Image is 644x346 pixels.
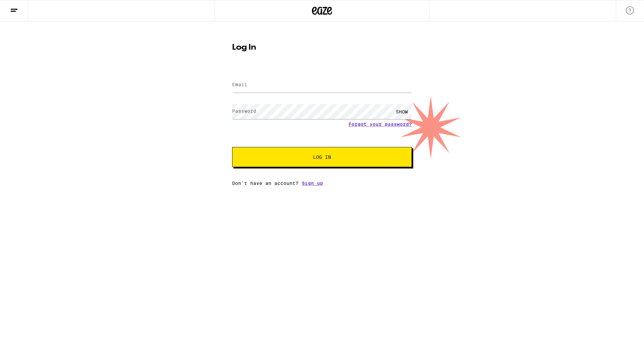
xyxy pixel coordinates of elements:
div: Don't have an account? [232,181,412,186]
h1: Log In [232,44,412,52]
label: Password [232,108,256,114]
a: Forgot your password? [348,121,412,127]
input: Email [232,78,412,93]
label: Email [232,82,247,87]
div: SHOW [392,104,412,119]
span: Log In [313,155,331,159]
a: Sign up [302,181,323,186]
button: Log In [232,147,412,167]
